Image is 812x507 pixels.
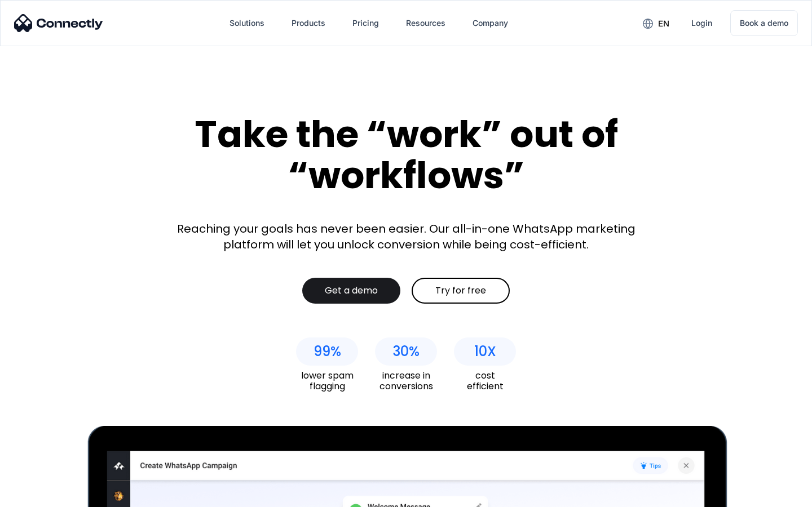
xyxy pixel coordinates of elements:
[730,10,798,36] a: Book a demo
[435,285,486,296] div: Try for free
[11,487,68,503] aside: Language selected: English
[314,344,341,359] div: 99%
[406,15,445,31] div: Resources
[152,114,660,195] div: Take the “work” out of “workflows”
[658,16,669,32] div: en
[230,15,264,31] div: Solutions
[392,344,420,359] div: 30%
[302,278,400,304] a: Get a demo
[352,15,379,31] div: Pricing
[292,15,325,31] div: Products
[454,370,516,392] div: cost efficient
[23,487,68,503] ul: Language list
[412,278,510,304] a: Try for free
[343,10,388,37] a: Pricing
[169,221,643,252] div: Reaching your goals has never been easier. Our all-in-one WhatsApp marketing platform will let yo...
[375,370,437,392] div: increase in conversions
[691,15,712,31] div: Login
[682,10,721,37] a: Login
[474,344,496,359] div: 10X
[14,14,103,32] img: Connectly Logo
[325,285,378,296] div: Get a demo
[473,15,508,31] div: Company
[296,370,358,392] div: lower spam flagging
